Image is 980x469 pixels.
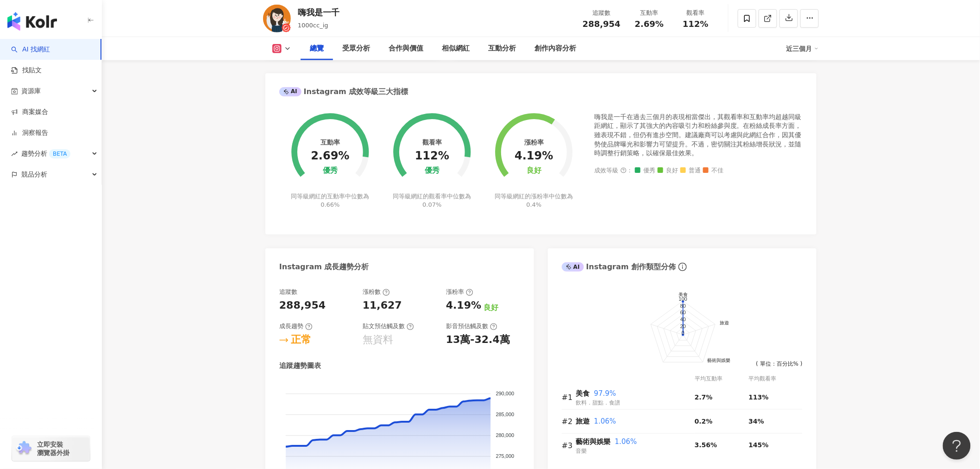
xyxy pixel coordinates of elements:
[442,43,470,54] div: 相似網紅
[446,298,481,313] div: 4.19%
[594,113,803,158] div: 嗨我是一千在過去三個月的表現相當傑出，其觀看率和互動率均超越同級距網紅，顯示了其強大的內容吸引力和粉絲參與度。在粉絲成長率方面，雖表現不錯，但仍有進步空間。建議廠商可以考慮與此網紅合作，因其優勢...
[310,43,324,54] div: 總覽
[576,389,590,398] span: 美食
[12,436,90,461] a: chrome extension立即安裝 瀏覽器外掛
[749,442,769,449] span: 145%
[363,288,390,296] div: 漲粉數
[527,166,541,175] div: 良好
[298,6,339,18] div: 嗨我是一千
[658,167,678,174] span: 良好
[615,437,637,446] span: 1.06%
[576,417,590,425] span: 旅遊
[496,391,515,397] tspan: 290,000
[279,361,321,371] div: 追蹤趨勢圖表
[943,432,971,460] iframe: Help Scout Beacon - Open
[11,151,18,157] span: rise
[37,440,69,457] span: 立即安裝 瀏覽器外掛
[49,149,70,158] div: BETA
[422,201,441,208] span: 0.07%
[342,43,370,54] div: 受眾分析
[291,333,311,347] div: 正常
[11,108,48,117] a: 商案媒合
[583,19,621,29] span: 288,954
[749,418,765,425] span: 34%
[562,416,576,427] div: #2
[425,166,440,175] div: 優秀
[392,192,473,209] div: 同等級網紅的觀看率中位數為
[680,323,686,329] text: 20
[21,164,47,185] span: 競品分析
[695,374,748,383] div: 平均互動率
[389,43,423,54] div: 合作與價值
[298,22,328,29] span: 1000cc_ig
[363,322,414,330] div: 貼文預估觸及數
[786,41,819,56] div: 近三個月
[311,150,349,163] div: 2.69%
[635,167,655,174] span: 優秀
[708,358,731,363] text: 藝術與娛樂
[363,298,402,313] div: 11,627
[562,392,576,403] div: #1
[679,297,687,302] text: 100
[703,167,723,174] span: 不佳
[11,45,50,54] a: searchAI 找網紅
[594,417,616,425] span: 1.06%
[695,442,717,449] span: 3.56%
[683,19,709,29] span: 112%
[7,12,57,31] img: logo
[576,437,610,446] span: 藝術與娛樂
[680,317,686,322] text: 40
[695,393,713,401] span: 2.7%
[323,166,338,175] div: 優秀
[526,201,541,208] span: 0.4%
[632,8,667,18] div: 互動率
[680,167,701,174] span: 普通
[562,440,576,451] div: #3
[279,87,408,97] div: Instagram 成效等級三大指標
[680,303,686,309] text: 80
[446,333,510,347] div: 13萬-32.4萬
[484,303,498,313] div: 良好
[446,322,497,330] div: 影音預估觸及數
[678,292,688,298] text: 美食
[11,66,42,75] a: 找貼文
[279,298,326,313] div: 288,954
[488,43,516,54] div: 互動分析
[422,139,442,146] div: 觀看率
[534,43,576,54] div: 創作內容分析
[583,8,621,18] div: 追蹤數
[594,167,803,174] div: 成效等級 ：
[496,433,515,438] tspan: 280,000
[576,448,587,454] span: 音樂
[279,87,302,96] div: AI
[494,192,575,209] div: 同等級網紅的漲粉率中位數為
[682,330,685,336] text: 0
[279,262,369,272] div: Instagram 成長趨勢分析
[415,150,449,163] div: 112%
[576,399,620,406] span: 飲料．甜點．食譜
[21,143,70,164] span: 趨勢分析
[515,150,553,163] div: 4.19%
[363,333,393,347] div: 無資料
[11,128,48,138] a: 洞察報告
[320,201,339,208] span: 0.66%
[524,139,544,146] div: 漲粉率
[635,19,664,29] span: 2.69%
[677,261,688,273] span: info-circle
[15,441,33,456] img: chrome extension
[749,374,803,383] div: 平均觀看率
[290,192,371,209] div: 同等級網紅的互動率中位數為
[680,310,686,316] text: 60
[279,288,297,296] div: 追蹤數
[695,418,713,425] span: 0.2%
[749,393,769,401] span: 113%
[320,139,340,146] div: 互動率
[496,412,515,418] tspan: 285,000
[21,81,41,101] span: 資源庫
[720,320,729,325] text: 旅遊
[562,262,584,272] div: AI
[678,8,713,18] div: 觀看率
[562,262,676,272] div: Instagram 創作類型分佈
[496,454,515,459] tspan: 275,000
[263,5,291,32] img: KOL Avatar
